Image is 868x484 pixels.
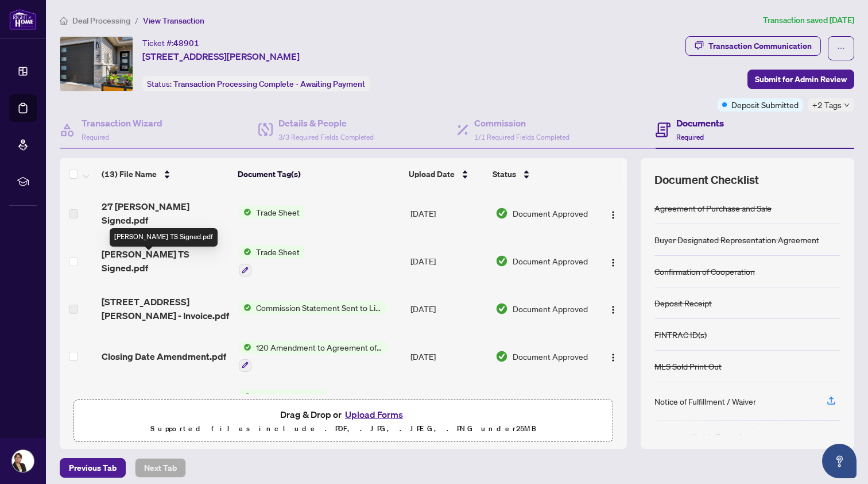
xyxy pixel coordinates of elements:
img: logo [9,9,37,30]
td: [DATE] [406,286,491,332]
span: 3/3 Required Fields Completed [278,133,374,141]
img: Status Icon [239,206,251,218]
button: Status IconTrade Sheet [239,245,304,276]
span: Document Approved [513,207,588,220]
th: Document Tag(s) [233,158,404,190]
span: Submit for Admin Review [755,70,847,89]
span: Commission Statement Sent to Listing Brokerage [251,301,387,314]
span: Transaction Processing Complete - Awaiting Payment [173,79,365,89]
td: [DATE] [406,236,491,286]
div: Transaction Communication [708,37,812,55]
div: Agreement of Purchase and Sale [654,202,772,214]
span: Required [82,133,109,141]
img: Document Status [495,207,508,220]
button: Logo [604,252,622,270]
span: Deal Processing [72,16,130,26]
span: Document Approved [513,302,588,315]
span: Required [676,133,704,141]
h4: Commission [474,116,569,130]
th: (13) File Name [97,158,234,190]
div: [PERSON_NAME] TS Signed.pdf [110,228,218,247]
p: Supported files include .PDF, .JPG, .JPEG, .PNG under 25 MB [81,422,606,436]
button: Previous Tab [60,458,126,478]
span: Previous Tab [69,459,117,477]
img: Document Status [495,350,508,363]
button: Open asap [822,444,857,478]
td: [DATE] [406,190,491,236]
span: 48901 [173,38,199,48]
div: Status: [142,76,370,91]
div: Deposit Receipt [654,297,712,309]
span: +2 Tags [812,98,842,112]
span: Document Approved [513,350,588,363]
img: Status Icon [239,341,251,354]
span: [STREET_ADDRESS][PERSON_NAME] [142,49,300,63]
span: Trade Sheet [251,206,304,218]
span: MLS Sold Print Out [251,390,328,403]
button: Logo [604,299,622,318]
button: Logo [604,204,622,222]
img: Logo [609,258,618,267]
button: Upload Forms [342,407,406,422]
img: Logo [609,353,618,362]
span: [PERSON_NAME] TS Signed.pdf [102,247,230,275]
span: [STREET_ADDRESS][PERSON_NAME] - Invoice.pdf [102,295,230,322]
span: Closing Date Amendment.pdf [102,349,226,363]
span: Document Approved [513,255,588,267]
span: Upload Date [409,168,455,180]
div: Buyer Designated Representation Agreement [654,233,819,246]
button: Logo [604,347,622,366]
span: ellipsis [837,44,845,52]
span: Status [493,168,516,180]
h4: Details & People [278,116,374,130]
img: Status Icon [239,390,251,403]
img: Document Status [495,302,508,315]
span: down [844,102,850,108]
span: 27 [PERSON_NAME] Signed.pdf [102,199,230,227]
article: Transaction saved [DATE] [763,14,854,27]
img: Document Status [495,255,508,267]
img: Status Icon [239,245,251,258]
button: Transaction Communication [685,36,821,56]
td: [DATE] [406,332,491,381]
button: Status IconTrade Sheet [239,206,304,218]
img: Status Icon [239,301,251,314]
div: FINTRAC ID(s) [654,328,707,341]
button: Next Tab [135,458,186,478]
span: 120 Amendment to Agreement of Purchase and Sale [251,341,387,354]
span: View Transaction [143,16,204,26]
img: Profile Icon [12,450,34,472]
td: [DATE] [406,381,491,431]
li: / [135,14,138,27]
span: home [60,17,68,25]
button: Status IconMLS Sold Print Out [239,390,328,421]
h4: Documents [676,116,724,130]
button: Submit for Admin Review [747,70,854,89]
th: Status [488,158,594,190]
h4: Transaction Wizard [82,116,162,130]
div: Ticket #: [142,36,199,49]
button: Status IconCommission Statement Sent to Listing Brokerage [239,301,387,314]
span: Drag & Drop orUpload FormsSupported files include .PDF, .JPG, .JPEG, .PNG under25MB [74,400,613,443]
span: Document Checklist [654,172,759,188]
img: Logo [609,210,618,220]
img: Logo [609,305,618,314]
div: Notice of Fulfillment / Waiver [654,395,756,408]
span: 1/1 Required Fields Completed [474,133,569,141]
th: Upload Date [404,158,489,190]
div: MLS Sold Print Out [654,360,722,372]
span: Deposit Submitted [731,98,799,111]
img: IMG-X12270501_1.jpg [60,37,133,91]
span: 27 [PERSON_NAME] Listing Copy.pdf [102,391,230,419]
button: Status Icon120 Amendment to Agreement of Purchase and Sale [239,341,387,372]
span: Drag & Drop or [280,407,406,422]
span: Trade Sheet [251,245,304,258]
span: (13) File Name [102,168,157,180]
div: Confirmation of Cooperation [654,265,755,278]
